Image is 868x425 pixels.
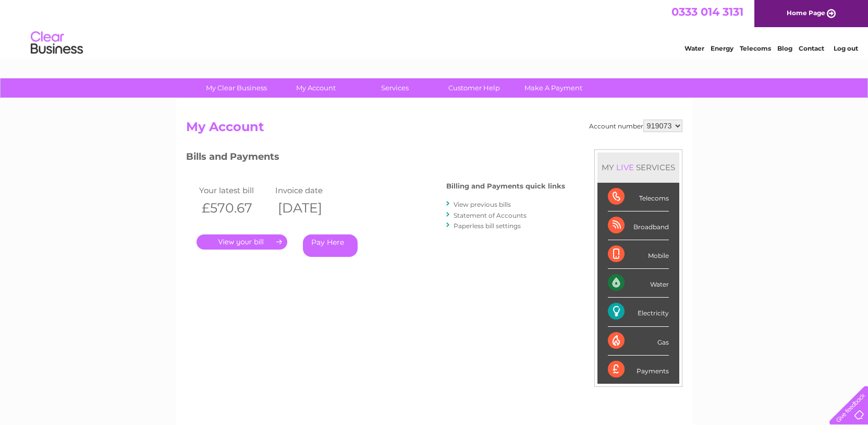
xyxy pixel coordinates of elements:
[431,78,517,98] a: Customer Help
[799,44,824,52] a: Contact
[614,162,636,172] div: LIVE
[684,44,704,52] a: Water
[454,211,527,219] a: Statement of Accounts
[608,240,669,269] div: Mobile
[303,234,358,257] a: Pay Here
[446,182,565,190] h4: Billing and Payments quick links
[186,149,565,168] h3: Bills and Payments
[597,152,679,182] div: MY SERVICES
[608,298,669,326] div: Electricity
[197,183,273,197] td: Your latest bill
[197,234,287,250] a: .
[510,78,596,98] a: Make A Payment
[273,197,349,219] th: [DATE]
[454,222,521,230] a: Paperless bill settings
[30,27,83,59] img: logo.png
[608,183,669,211] div: Telecoms
[273,183,349,197] td: Invoice date
[273,78,359,98] a: My Account
[608,356,669,384] div: Payments
[711,44,733,52] a: Energy
[740,44,771,52] a: Telecoms
[608,269,669,298] div: Water
[834,44,858,52] a: Log out
[186,120,682,139] h2: My Account
[777,44,792,52] a: Blog
[454,200,511,208] a: View previous bills
[188,6,681,51] div: Clear Business is a trading name of Verastar Limited (registered in [GEOGRAPHIC_DATA] No. 3667643...
[197,197,273,219] th: £570.67
[589,120,682,132] div: Account number
[671,5,743,18] a: 0333 014 3131
[608,327,669,356] div: Gas
[352,78,438,98] a: Services
[608,211,669,240] div: Broadband
[193,78,279,98] a: My Clear Business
